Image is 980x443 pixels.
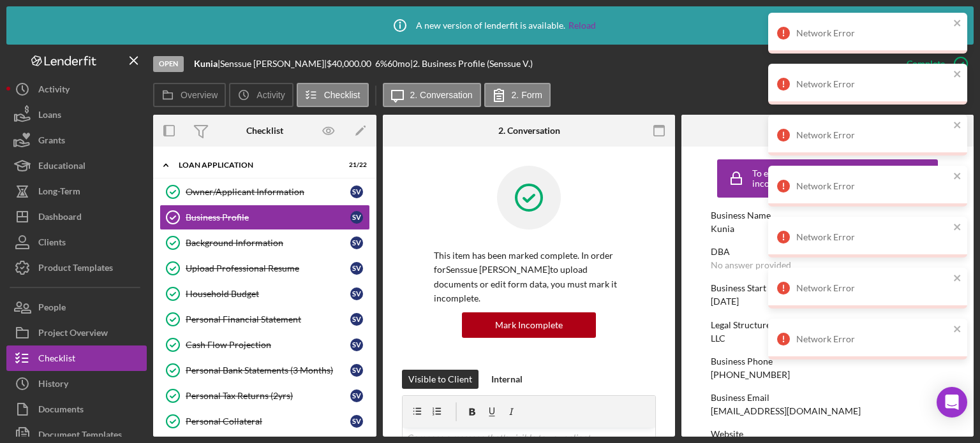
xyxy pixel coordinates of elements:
div: S V [350,389,363,402]
div: Network Error [796,79,949,89]
div: Loans [38,102,61,131]
div: Business Email [711,393,944,403]
button: Activity [6,76,147,102]
div: 6 % [375,59,387,69]
div: Activity [38,76,70,105]
div: Network Error [796,181,949,191]
div: S V [350,287,363,300]
div: Business Start Date [711,283,944,293]
div: LLC [711,333,725,344]
div: S V [350,185,363,198]
button: Clients [6,229,147,255]
div: Website [711,429,944,439]
div: S V [350,338,363,351]
div: Personal Tax Returns (2yrs) [186,391,350,401]
div: $40,000.00 [327,59,375,69]
button: close [953,222,962,234]
button: 2. Form [484,83,551,107]
button: close [953,324,962,336]
div: DBA [711,247,944,257]
a: Personal Tax Returns (2yrs)SV [160,383,370,409]
button: Mark Incomplete [462,312,596,338]
button: close [953,273,962,285]
div: | [194,59,220,69]
div: People [38,294,66,323]
div: Mark Incomplete [495,312,563,338]
div: Loan Application [179,161,335,169]
button: Checklist [6,345,147,371]
button: People [6,294,147,320]
button: Product Templates [6,255,147,280]
div: Cash Flow Projection [186,340,350,350]
div: S V [350,415,363,428]
button: Educational [6,153,147,178]
label: 2. Conversation [410,90,473,100]
div: S V [350,262,363,275]
button: History [6,371,147,396]
div: Clients [38,229,66,258]
div: Network Error [796,232,949,242]
div: Senssue [PERSON_NAME] | [220,59,327,69]
div: Household Budget [186,289,350,299]
label: 2. Form [512,90,542,100]
a: Personal CollateralSV [160,409,370,434]
div: | 2. Business Profile (Senssue V.) [410,59,533,69]
button: Checklist [297,83,369,107]
div: Open Intercom Messenger [937,387,967,418]
div: Checklist [38,345,75,374]
div: Dashboard [38,204,82,233]
a: Upload Professional ResumeSV [160,256,370,281]
p: This item has been marked complete. In order for Senssue [PERSON_NAME] to upload documents or edi... [434,249,624,306]
button: Activity [229,83,293,107]
button: close [953,18,962,30]
div: Checklist [246,126,283,136]
button: Project Overview [6,320,147,345]
div: S V [350,313,363,326]
button: close [953,120,962,132]
div: 2. Conversation [498,126,560,136]
a: Household BudgetSV [160,281,370,307]
div: Network Error [796,130,949,140]
a: Cash Flow ProjectionSV [160,332,370,358]
a: Grants [6,127,147,153]
div: Project Overview [38,320,108,349]
button: Loans [6,102,147,127]
button: Internal [485,370,529,389]
a: Personal Bank Statements (3 Months)SV [160,358,370,383]
button: Documents [6,396,147,422]
div: [EMAIL_ADDRESS][DOMAIN_NAME] [711,406,861,416]
div: History [38,371,68,400]
div: To edit this form you must mark this item incomplete [752,168,935,189]
div: Background Information [186,238,350,248]
div: Business Profile [186,212,350,222]
div: Legal Structure [711,320,944,330]
div: S V [350,211,363,224]
div: Grants [38,127,65,156]
div: Personal Financial Statement [186,314,350,324]
button: Visible to Client [402,370,479,389]
div: [DATE] [711,296,739,307]
a: Background InformationSV [160,230,370,256]
div: S V [350,364,363,377]
div: Internal [491,370,523,389]
button: Long-Term [6,178,147,204]
label: Checklist [324,90,360,100]
div: Personal Bank Statements (3 Months) [186,365,350,375]
a: Reload [568,20,596,31]
div: Visible to Client [408,370,472,389]
b: Kunia [194,58,218,69]
div: Kunia [711,224,734,234]
div: [PHONE_NUMBER] [711,370,790,380]
button: close [953,69,962,81]
a: Owner/Applicant InformationSV [160,179,370,205]
div: Owner/Applicant Information [186,187,350,197]
button: Dashboard [6,204,147,229]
